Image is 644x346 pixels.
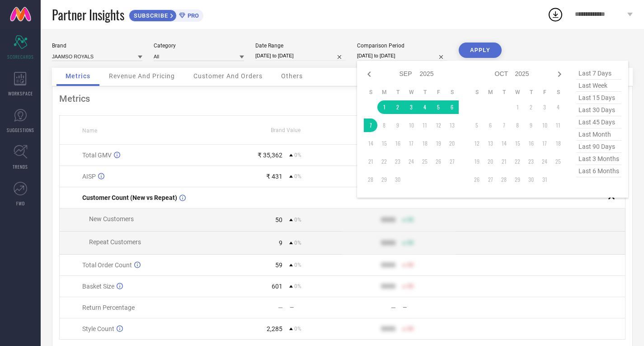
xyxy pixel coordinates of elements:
[82,128,97,134] span: Name
[538,118,551,132] td: Fri Oct 10 2025
[52,5,124,24] span: Partner Insights
[418,155,432,168] td: Thu Sep 25 2025
[576,67,621,80] span: last 7 days
[511,155,524,168] td: Wed Oct 22 2025
[377,137,391,150] td: Mon Sep 15 2025
[404,137,418,150] td: Wed Sep 17 2025
[484,173,497,186] td: Mon Oct 27 2025
[7,127,34,133] span: SUGGESTIONS
[576,141,621,153] span: last 90 days
[294,240,301,246] span: 0%
[470,137,484,150] td: Sun Oct 12 2025
[547,6,564,23] div: Open download list
[59,93,625,104] div: Metrics
[445,118,459,132] td: Sat Sep 13 2025
[497,155,511,168] td: Tue Oct 21 2025
[82,283,114,290] span: Basket Size
[52,43,142,49] div: Brand
[484,118,497,132] td: Mon Oct 06 2025
[357,51,447,61] input: Select comparison period
[511,137,524,150] td: Wed Oct 15 2025
[7,53,34,60] span: SCORECARDS
[538,155,551,168] td: Fri Oct 24 2025
[364,69,375,80] div: Previous month
[278,304,283,311] div: —
[16,200,25,207] span: FWD
[391,304,396,311] div: —
[511,100,524,114] td: Wed Oct 01 2025
[445,100,459,114] td: Sat Sep 06 2025
[381,261,395,269] div: 9999
[381,239,395,246] div: 9999
[255,51,346,61] input: Select date range
[551,89,565,96] th: Saturday
[470,89,484,96] th: Sunday
[391,173,404,186] td: Tue Sep 30 2025
[364,137,377,150] td: Sun Sep 14 2025
[275,261,282,269] div: 59
[129,12,170,19] span: SUBSCRIBE
[391,118,404,132] td: Tue Sep 09 2025
[275,216,282,223] div: 50
[551,137,565,150] td: Sat Oct 18 2025
[357,43,447,49] div: Comparison Period
[391,155,404,168] td: Tue Sep 23 2025
[82,304,135,311] span: Return Percentage
[364,155,377,168] td: Sun Sep 21 2025
[267,325,282,332] div: 2,285
[524,89,538,96] th: Thursday
[407,326,414,332] span: 50
[484,89,497,96] th: Monday
[484,137,497,150] td: Mon Oct 13 2025
[294,262,301,268] span: 0%
[109,72,175,80] span: Revenue And Pricing
[377,155,391,168] td: Mon Sep 22 2025
[364,118,377,132] td: Sun Sep 07 2025
[576,116,621,128] span: last 45 days
[66,72,90,80] span: Metrics
[255,43,346,49] div: Date Range
[391,100,404,114] td: Tue Sep 02 2025
[432,100,445,114] td: Fri Sep 05 2025
[432,89,445,96] th: Friday
[524,173,538,186] td: Thu Oct 30 2025
[391,137,404,150] td: Tue Sep 16 2025
[381,325,395,332] div: 9999
[432,137,445,150] td: Fri Sep 19 2025
[193,72,263,80] span: Customer And Orders
[404,89,418,96] th: Wednesday
[381,216,395,223] div: 9999
[445,89,459,96] th: Saturday
[377,100,391,114] td: Mon Sep 01 2025
[129,7,203,22] a: SUBSCRIBEPRO
[391,89,404,96] th: Tuesday
[82,194,177,201] span: Customer Count (New vs Repeat)
[89,215,134,223] span: New Customers
[294,217,301,223] span: 0%
[404,155,418,168] td: Wed Sep 24 2025
[407,262,414,268] span: 50
[497,173,511,186] td: Tue Oct 28 2025
[497,118,511,132] td: Tue Oct 07 2025
[258,152,282,159] div: ₹ 35,362
[8,90,33,97] span: WORKSPACE
[538,89,551,96] th: Friday
[266,173,282,180] div: ₹ 431
[377,173,391,186] td: Mon Sep 29 2025
[185,12,199,19] span: PRO
[364,89,377,96] th: Sunday
[281,72,303,80] span: Others
[404,118,418,132] td: Wed Sep 10 2025
[294,283,301,289] span: 0%
[407,240,414,246] span: 50
[524,118,538,132] td: Thu Oct 09 2025
[497,137,511,150] td: Tue Oct 14 2025
[403,304,455,311] div: —
[404,100,418,114] td: Wed Sep 03 2025
[272,283,282,290] div: 601
[497,89,511,96] th: Tuesday
[445,155,459,168] td: Sat Sep 27 2025
[294,173,301,180] span: 0%
[576,104,621,116] span: last 30 days
[432,118,445,132] td: Fri Sep 12 2025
